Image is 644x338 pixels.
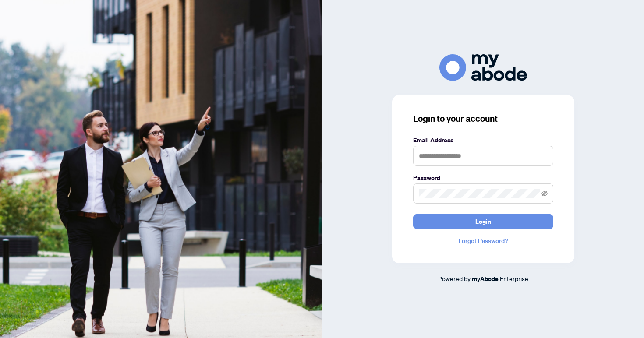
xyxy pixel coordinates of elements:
h3: Login to your account [413,113,553,125]
span: Login [475,215,491,229]
button: Login [413,214,553,229]
label: Email Address [413,135,553,145]
img: ma-logo [439,54,527,81]
span: eye-invisible [541,190,548,197]
label: Password [413,173,553,183]
span: Enterprise [500,275,528,282]
a: myAbode [472,274,499,284]
span: Powered by [438,275,471,282]
a: Forgot Password? [413,236,553,246]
